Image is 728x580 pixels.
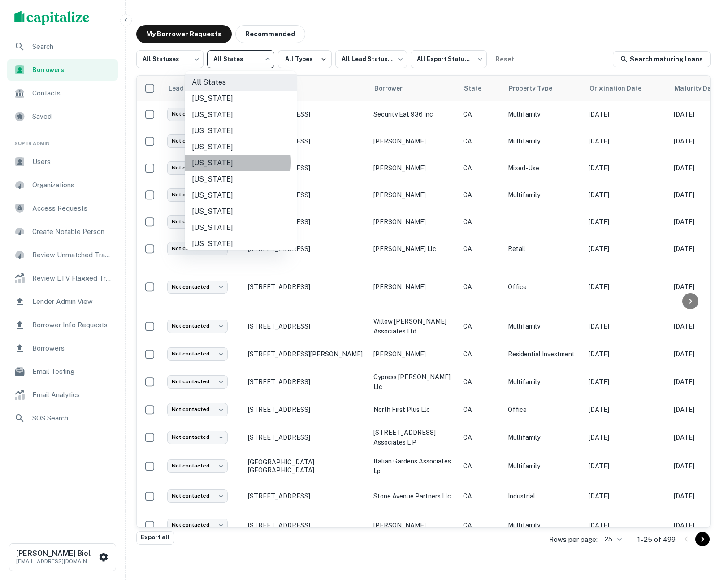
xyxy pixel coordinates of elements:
[683,508,728,551] iframe: Chat Widget
[185,123,297,139] li: [US_STATE]
[185,139,297,155] li: [US_STATE]
[185,187,297,203] li: [US_STATE]
[185,203,297,220] li: [US_STATE]
[185,74,297,91] li: All States
[185,220,297,236] li: [US_STATE]
[185,171,297,187] li: [US_STATE]
[185,236,297,252] li: [US_STATE]
[185,107,297,123] li: [US_STATE]
[185,155,297,171] li: [US_STATE]
[185,91,297,107] li: [US_STATE]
